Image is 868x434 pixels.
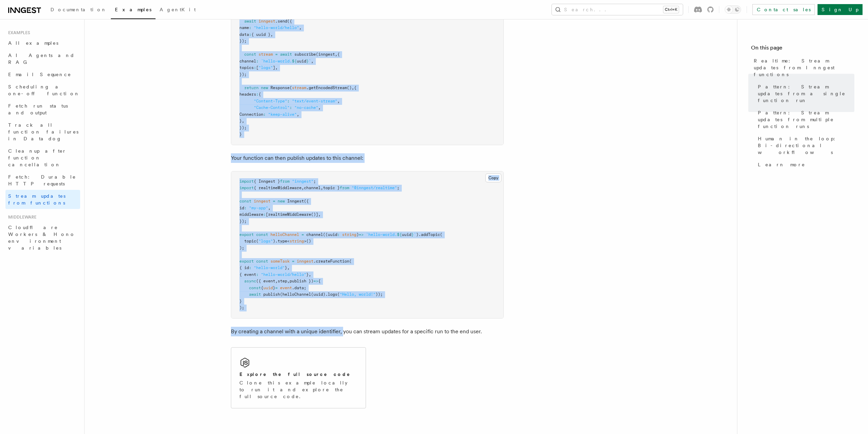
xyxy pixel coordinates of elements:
[254,185,301,190] span: { realtimeMiddleware
[290,239,304,243] span: string
[552,4,683,15] button: Search...Ctrl+K
[275,19,287,24] span: .send
[249,265,251,270] span: :
[280,285,292,290] span: event
[8,103,68,115] span: Fetch run status and output
[115,7,151,12] span: Examples
[275,279,278,283] span: ,
[278,279,287,283] span: step
[275,52,278,57] span: =
[340,292,376,297] span: "Hello, world!"
[299,25,301,30] span: ,
[440,232,442,237] span: (
[239,246,244,250] span: );
[259,19,275,24] span: inngest
[239,305,244,310] span: );
[337,99,340,103] span: ,
[758,135,854,156] span: Human in the loop: Bi-directional workflows
[301,232,304,237] span: =
[416,232,418,237] span: )
[292,85,306,90] span: stream
[249,25,251,30] span: :
[8,53,75,65] span: AI Agents and RAG
[352,85,354,90] span: ,
[755,107,854,132] a: Pattern: Stream updates from multiple function runs
[5,214,36,220] span: Middleware
[323,185,340,190] span: topic }
[254,65,256,70] span: :
[244,85,259,90] span: return
[294,105,318,110] span: "no-cache"
[751,55,854,81] a: Realtime: Stream updates from Inngest functions
[256,239,259,243] span: (
[292,285,306,290] span: .data;
[5,100,80,119] a: Fetch run status and output
[304,185,321,190] span: channel
[256,92,259,97] span: :
[261,285,263,290] span: {
[254,25,299,30] span: "hello-world/hello"
[5,81,80,100] a: Scheduling a one-off function
[239,118,242,123] span: }
[270,232,299,237] span: helloChannel
[46,2,111,18] a: Documentation
[251,32,270,37] span: { uuid }
[239,265,249,270] span: { id
[231,153,504,163] p: Your function can then publish updates to this channel:
[259,239,273,243] span: "logs"
[323,232,337,237] span: ((uuid
[261,85,268,90] span: new
[340,185,349,190] span: from
[244,206,247,210] span: :
[337,292,340,297] span: (
[244,19,256,24] span: await
[311,59,313,64] span: ,
[5,37,80,49] a: All examples
[290,105,292,110] span: :
[306,85,347,90] span: .getEncodedStream
[249,285,261,290] span: const
[306,232,323,237] span: channel
[239,371,351,378] h2: Explore the full source code
[301,185,304,190] span: ,
[287,99,290,103] span: :
[5,171,80,190] a: Fetch: Durable HTTP requests
[5,68,80,81] a: Email Sequence
[754,57,854,78] span: Realtime: Stream updates from Inngest functions
[249,206,268,210] span: "my-app"
[254,199,270,204] span: inngest
[275,239,287,243] span: .type
[239,379,357,400] p: Clone this example locally to run it and explore the full source code.
[254,105,290,110] span: "Cache-Control"
[239,272,256,277] span: { event
[256,232,268,237] span: const
[256,65,259,70] span: [
[8,174,76,186] span: Fetch: Durable HTTP requests
[256,59,259,64] span: :
[266,212,268,217] span: [
[318,279,321,283] span: {
[8,122,78,141] span: Track all function failures in Datadog
[306,59,309,64] span: }
[287,239,290,243] span: <
[321,185,323,190] span: ,
[270,259,290,264] span: someTask
[270,85,290,90] span: Response
[239,92,256,97] span: headers
[249,32,251,37] span: :
[261,59,292,64] span: `hello-world.
[256,272,259,277] span: :
[287,19,292,24] span: ({
[292,99,337,103] span: "text/event-stream"
[292,59,297,64] span: ${
[8,40,58,46] span: All examples
[397,185,399,190] span: ;
[287,279,290,283] span: ,
[818,4,863,15] a: Sign Up
[287,265,290,270] span: ,
[309,59,311,64] span: `
[239,59,256,64] span: channel
[292,179,313,184] span: "inngest"
[239,125,247,130] span: });
[755,158,854,171] a: Learn more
